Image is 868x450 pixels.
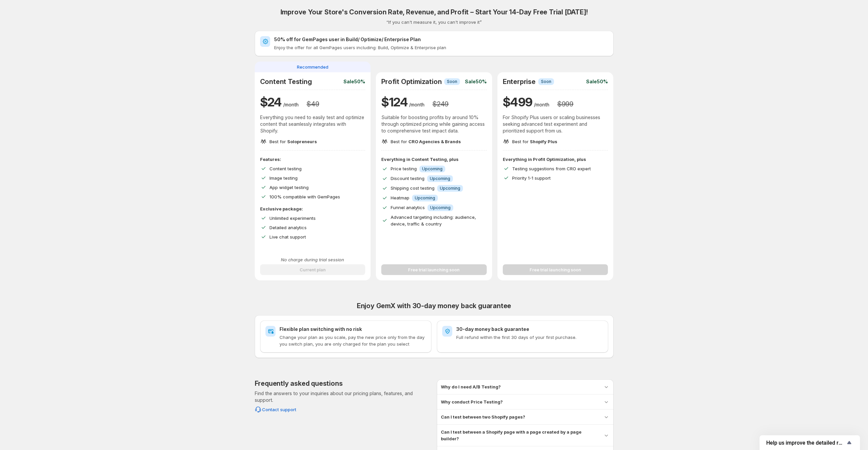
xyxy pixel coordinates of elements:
p: Best for [269,138,317,145]
span: CRO Agencies & Brands [408,139,461,144]
h2: Improve Your Store's Conversion Rate, Revenue, and Profit – Start Your 14-Day Free Trial [DATE]! [281,8,588,16]
p: /month [534,101,549,108]
h2: Frequently asked questions [255,379,343,387]
h2: Enterprise [503,78,536,86]
p: Full refund within the first 30 days of your first purchase. [456,334,603,341]
span: Detailed analytics [269,225,307,230]
h2: Flexible plan switching with no risk [280,326,426,333]
h2: 50% off for GemPages user in Build/ Optimize/ Enterprise Plan [274,36,608,43]
p: For Shopify Plus users or scaling businesses seeking advanced test experiment and prioritized sup... [503,114,608,134]
button: Contact support [251,404,300,415]
p: “If you can't measure it, you can't improve it” [386,19,482,25]
span: App widget testing [269,185,309,190]
p: Everything you need to easily test and optimize content that seamlessly integrates with Shopify. [260,114,366,134]
span: Shipping cost testing [391,185,435,191]
h2: 30-day money back guarantee [456,326,603,333]
span: Upcoming [422,166,443,172]
h3: Can I test between a Shopify page with a page created by a page builder? [441,429,598,442]
p: Features: [260,156,366,163]
span: Shopify Plus [530,139,557,144]
h1: $ 24 [260,94,282,110]
span: Upcoming [440,186,460,191]
span: Priority 1-1 support [512,175,551,181]
p: No charge during trial session [260,256,366,263]
span: Live chat support [269,234,306,240]
h2: Enjoy GemX with 30-day money back guarantee [255,302,614,310]
span: Upcoming [430,205,451,210]
span: Upcoming [430,176,450,181]
span: Soon [447,79,457,84]
span: Price testing [391,166,417,171]
h2: Profit Optimization [381,78,442,86]
p: Sale 50% [465,78,487,85]
span: Testing suggestions from CRO expert [512,166,591,171]
h3: Why do I need A/B Testing? [441,383,501,390]
span: Discount testing [391,176,424,181]
h1: $ 124 [381,94,408,110]
h3: $ 999 [557,100,573,108]
h1: $ 499 [503,94,533,110]
span: Solopreneurs [287,139,317,144]
button: Show survey - Help us improve the detailed report for A/B campaigns [766,439,853,447]
span: Help us improve the detailed report for A/B campaigns [766,440,845,446]
span: Recommended [297,64,328,70]
p: /month [409,101,424,108]
p: /month [283,101,299,108]
p: Find the answers to your inquiries about our pricing plans, features, and support. [255,390,431,403]
p: Enjoy the offer for all GemPages users including: Build, Optimize & Enterprise plan [274,44,608,51]
h3: $ 249 [432,100,449,108]
span: Advanced targeting including: audience, device, traffic & country [391,214,476,227]
span: Image testing [269,175,298,181]
span: Content testing [269,166,302,171]
h3: $ 49 [307,100,319,108]
p: Best for [391,138,461,145]
span: Funnel analytics [391,205,425,210]
span: Soon [541,79,551,84]
p: Suitable for boosting profits by around 10% through optimized pricing while gaining access to com... [381,114,487,134]
p: Best for [512,138,557,145]
h3: Can I test between two Shopify pages? [441,414,525,420]
span: Heatmap [391,195,409,200]
p: Change your plan as you scale, pay the new price only from the day you switch plan, you are only ... [280,334,426,347]
p: Everything in Content Testing, plus [381,156,487,163]
h3: Why conduct Price Testing? [441,398,503,405]
span: Contact support [262,406,296,413]
p: Exclusive package: [260,205,366,212]
span: Upcoming [415,195,435,201]
span: Unlimited experiments [269,215,316,221]
span: 100% compatible with GemPages [269,194,340,199]
p: Sale 50% [586,78,608,85]
p: Everything in Profit Optimization, plus [503,156,608,163]
p: Sale 50% [343,78,365,85]
h2: Content Testing [260,78,312,86]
